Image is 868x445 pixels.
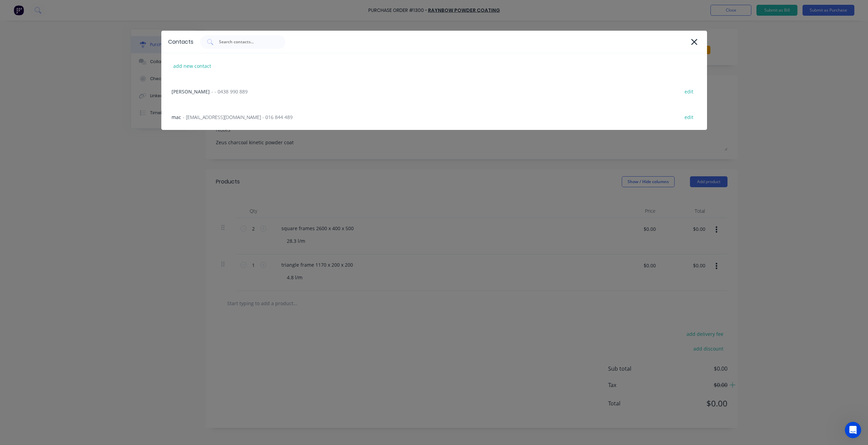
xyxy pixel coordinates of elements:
div: add new contact [170,61,215,71]
div: edit [681,112,697,122]
div: Contacts [168,38,193,46]
input: Search contacts... [218,39,275,45]
iframe: Intercom live chat [845,422,861,438]
span: - [EMAIL_ADDRESS][DOMAIN_NAME] - 016 844 489 [183,114,293,121]
div: [PERSON_NAME] [161,79,707,104]
div: edit [681,86,697,97]
span: - - 0438 990 889 [211,88,248,95]
div: mac [161,104,707,130]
